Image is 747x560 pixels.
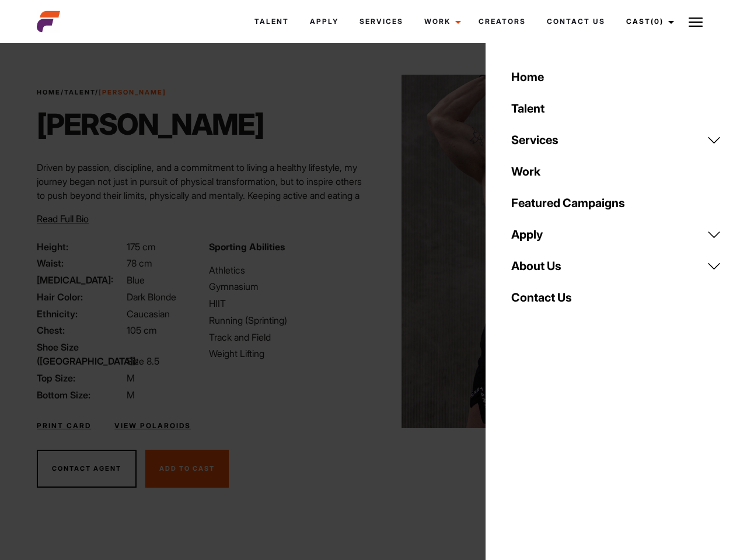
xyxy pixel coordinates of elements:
[37,388,124,402] span: Bottom Size:
[37,273,124,287] span: [MEDICAL_DATA]:
[37,256,124,270] span: Waist:
[504,93,728,124] a: Talent
[114,421,191,431] a: View Polaroids
[536,6,616,37] a: Contact Us
[37,240,124,254] span: Height:
[209,346,366,360] li: Weight Lifting
[127,274,145,286] span: Blue
[504,282,728,313] a: Contact Us
[127,291,176,303] span: Dark Blonde
[209,263,366,277] li: Athletics
[37,107,264,142] h1: [PERSON_NAME]
[504,61,728,93] a: Home
[244,6,299,37] a: Talent
[99,88,166,96] strong: [PERSON_NAME]
[504,187,728,219] a: Featured Campaigns
[414,6,468,37] a: Work
[37,213,89,225] span: Read Full Bio
[127,241,156,253] span: 175 cm
[37,10,60,33] img: cropped-aefm-brand-fav-22-square.png
[37,290,124,304] span: Hair Color:
[299,6,349,37] a: Apply
[37,88,61,96] a: Home
[37,160,366,230] p: Driven by passion, discipline, and a commitment to living a healthy lifestyle, my journey began n...
[209,296,366,310] li: HIIT
[145,450,229,488] button: Add To Cast
[37,87,166,97] span: / /
[209,330,366,344] li: Track and Field
[37,307,124,321] span: Ethnicity:
[689,15,703,29] img: Burger icon
[37,340,124,368] span: Shoe Size ([GEOGRAPHIC_DATA]):
[37,323,124,337] span: Chest:
[209,279,366,293] li: Gymnasium
[504,219,728,250] a: Apply
[651,17,664,26] span: (0)
[468,6,536,37] a: Creators
[504,156,728,187] a: Work
[504,250,728,282] a: About Us
[127,355,159,367] span: Size 8.5
[37,371,124,385] span: Top Size:
[127,257,152,269] span: 78 cm
[616,6,681,37] a: Cast(0)
[127,389,135,401] span: M
[64,88,95,96] a: Talent
[209,241,285,253] strong: Sporting Abilities
[127,324,157,336] span: 105 cm
[127,308,170,320] span: Caucasian
[37,212,89,226] button: Read Full Bio
[504,124,728,156] a: Services
[209,313,366,327] li: Running (Sprinting)
[159,464,215,473] span: Add To Cast
[127,372,135,384] span: M
[37,421,91,431] a: Print Card
[37,450,137,488] button: Contact Agent
[349,6,414,37] a: Services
